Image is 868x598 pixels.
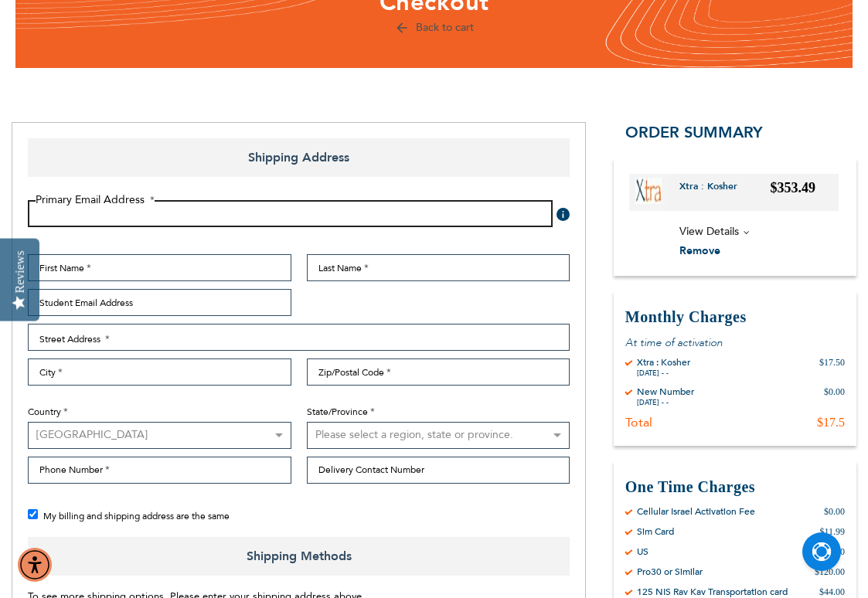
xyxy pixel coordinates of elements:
div: Cellular Israel Activation Fee [637,505,755,518]
span: Order Summary [625,122,763,143]
div: Total [625,415,652,430]
div: $0.00 [824,505,845,518]
span: My billing and shipping address are the same [43,510,230,522]
div: [DATE] - - [637,398,694,407]
div: $120.00 [815,566,845,578]
span: $353.49 [771,180,816,195]
span: Shipping Methods [28,537,570,576]
div: Xtra : Kosher [637,356,690,369]
div: $17.5 [817,415,845,430]
div: 125 NIS Rav Kav Transportation card [637,586,788,598]
span: Shipping Address [28,138,570,177]
span: Remove [679,243,720,258]
div: Reviews [13,250,27,293]
a: Xtra : Kosher [679,180,749,205]
h3: Monthly Charges [625,307,845,328]
h3: One Time Charges [625,477,845,498]
div: Sim Card [637,525,674,538]
p: At time of activation [625,335,845,350]
img: Xtra : Kosher [635,178,662,204]
div: [DATE] - - [637,369,690,378]
div: $11.99 [819,525,845,538]
div: Accessibility Menu [18,548,52,582]
div: $0.00 [824,386,845,407]
a: Back to cart [394,20,474,35]
span: View Details [679,224,739,239]
div: Pro30 or Similar [637,566,703,578]
div: New Number [637,386,694,398]
div: US [637,545,648,558]
div: $17.50 [819,356,845,378]
div: $44.00 [819,586,845,598]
